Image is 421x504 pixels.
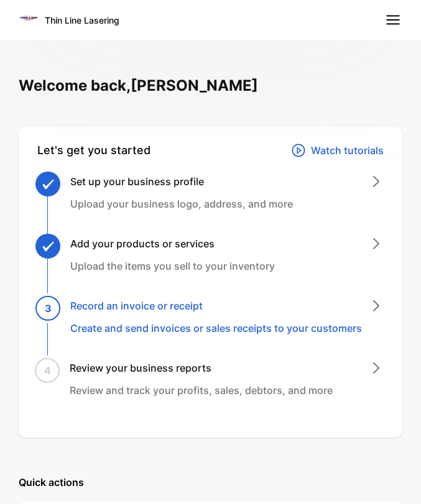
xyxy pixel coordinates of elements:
[70,298,362,313] h3: Record an invoice or receipt
[70,383,333,398] p: Review and track your profits, sales, debtors, and more
[37,142,150,159] div: Let's get you started
[70,236,275,251] h3: Add your products or services
[45,301,52,316] span: 3
[70,196,293,211] p: Upload your business logo, address, and more
[70,321,362,336] p: Create and send invoices or sales receipts to your customers
[70,360,333,375] h3: Review your business reports
[44,363,51,378] span: 4
[369,452,421,504] iframe: LiveChat chat widget
[19,75,402,97] h1: Welcome back, [PERSON_NAME]
[20,9,39,27] img: Logo
[70,259,275,273] p: Upload the items you sell to your inventory
[19,475,402,490] p: Quick actions
[311,143,384,158] p: Watch tutorials
[70,174,293,189] h3: Set up your business profile
[45,14,119,27] p: Thin Line Lasering
[291,142,384,159] a: Watch tutorials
